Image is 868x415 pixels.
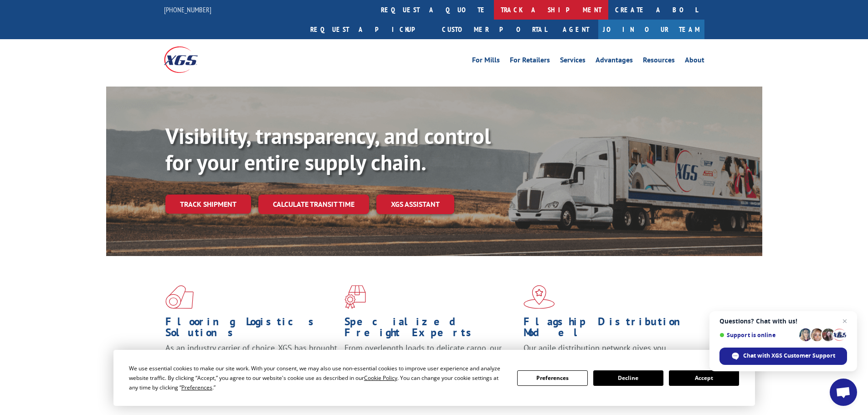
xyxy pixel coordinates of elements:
a: For Mills [472,56,500,67]
a: Join Our Team [598,20,704,39]
a: Customer Portal [435,20,554,39]
a: Track shipment [165,195,251,214]
a: Resources [643,56,675,67]
b: Visibility, transparency, and control for your entire supply chain. [165,122,491,176]
button: Decline [593,370,663,386]
img: xgs-icon-total-supply-chain-intelligence-red [165,285,194,309]
p: From overlength loads to delicate cargo, our experienced staff knows the best way to move your fr... [344,343,517,383]
div: Open chat [830,379,857,406]
span: Chat with XGS Customer Support [743,352,835,360]
a: For Retailers [510,56,550,67]
a: Advantages [596,56,633,67]
button: Accept [669,370,739,386]
div: Cookie Consent Prompt [113,350,755,406]
span: Preferences [181,384,212,391]
span: Support is online [719,332,796,338]
span: As an industry carrier of choice, XGS has brought innovation and dedication to flooring logistics... [165,343,337,375]
a: Services [560,56,586,67]
div: We use essential cookies to make our site work. With your consent, we may also use non-essential ... [129,364,506,392]
a: Calculate transit time [258,195,369,214]
h1: Flooring Logistics Solutions [165,316,338,343]
span: Close chat [839,316,850,327]
span: Our agile distribution network gives you nationwide inventory management on demand. [524,343,691,364]
a: Request a pickup [303,20,435,39]
img: xgs-icon-flagship-distribution-model-red [524,285,555,309]
h1: Specialized Freight Experts [344,316,517,343]
div: Chat with XGS Customer Support [719,348,847,365]
button: Preferences [517,370,587,386]
span: Questions? Chat with us! [719,318,847,325]
h1: Flagship Distribution Model [524,316,696,343]
a: About [685,56,704,67]
a: [PHONE_NUMBER] [164,5,211,14]
img: xgs-icon-focused-on-flooring-red [344,285,366,309]
a: XGS ASSISTANT [376,195,454,214]
a: Agent [554,20,598,39]
span: Cookie Policy [364,374,397,382]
